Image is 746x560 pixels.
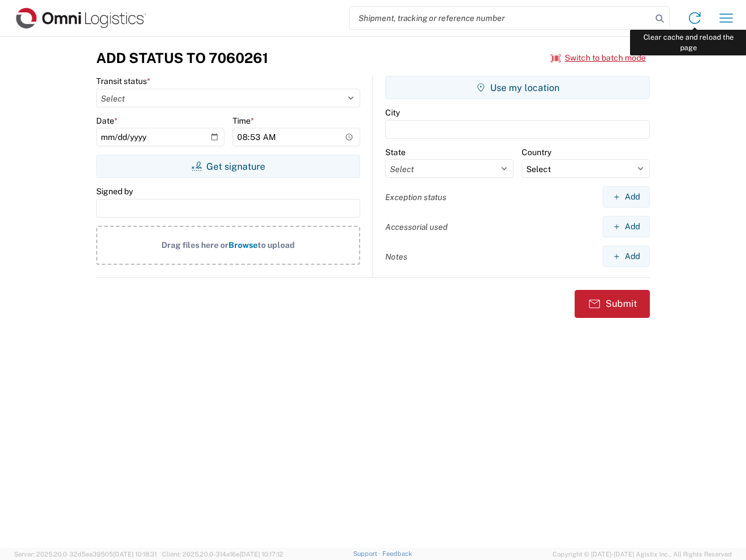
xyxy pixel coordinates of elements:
label: Accessorial used [385,222,448,232]
span: to upload [258,240,295,250]
span: Drag files here or [161,240,228,250]
label: Country [522,147,551,157]
label: Signed by [96,186,133,197]
span: Browse [228,240,258,250]
label: Transit status [96,76,150,86]
label: State [385,147,406,157]
button: Add [603,246,650,267]
button: Submit [575,290,650,318]
label: Notes [385,251,407,262]
span: Copyright © [DATE]-[DATE] Agistix Inc., All Rights Reserved [553,549,732,559]
button: Add [603,186,650,208]
span: [DATE] 10:18:31 [113,551,157,558]
label: Exception status [385,192,446,202]
span: [DATE] 10:17:12 [240,551,283,558]
span: Client: 2025.20.0-314a16e [162,551,283,558]
button: Switch to batch mode [551,48,646,68]
h3: Add Status to 7060261 [96,50,268,66]
span: Server: 2025.20.0-32d5ea39505 [14,551,157,558]
button: Add [603,216,650,237]
input: Shipment, tracking or reference number [350,7,652,29]
label: Date [96,116,118,126]
a: Feedback [382,550,412,557]
label: Time [233,116,254,126]
a: Support [353,550,382,557]
button: Get signature [96,155,360,178]
button: Use my location [385,76,650,99]
label: City [385,107,400,118]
